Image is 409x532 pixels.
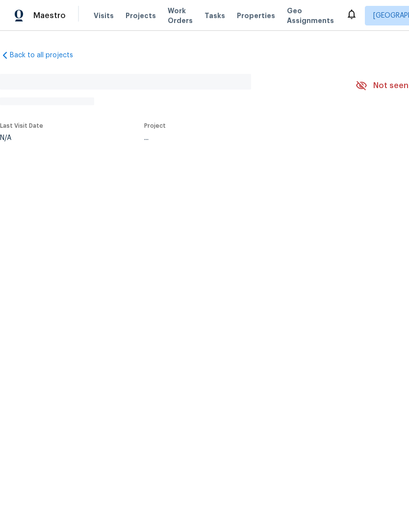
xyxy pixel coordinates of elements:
[168,6,193,25] span: Work Orders
[144,135,332,141] div: ...
[33,11,66,21] span: Maestro
[144,123,166,129] span: Project
[94,11,114,21] span: Visits
[204,12,225,19] span: Tasks
[237,11,275,21] span: Properties
[287,6,334,25] span: Geo Assignments
[126,11,156,21] span: Projects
